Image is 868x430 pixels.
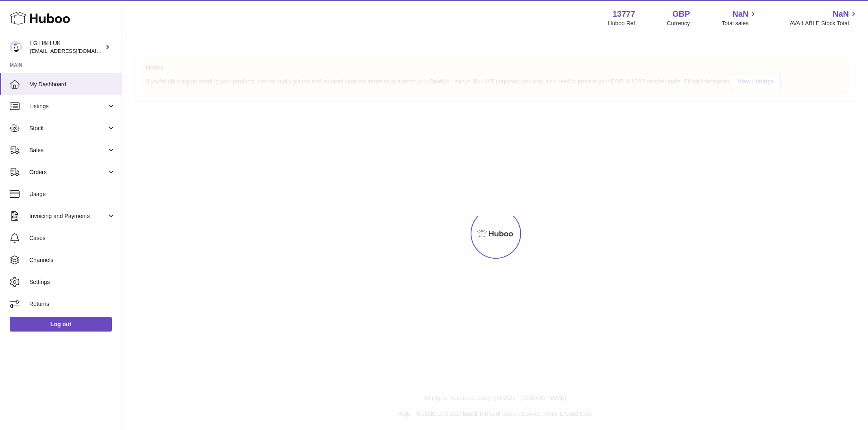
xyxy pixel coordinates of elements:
strong: GBP [672,9,690,20]
span: NaN [833,9,849,20]
span: Settings [29,278,116,286]
span: Channels [29,256,116,264]
span: Returns [29,300,116,308]
div: LG H&H UK [30,39,103,55]
img: veechen@lghnh.co.uk [10,41,22,53]
a: NaN AVAILABLE Stock Total [789,9,858,27]
span: My Dashboard [29,81,116,88]
div: Currency [667,20,690,27]
span: [EMAIL_ADDRESS][DOMAIN_NAME] [30,48,120,54]
span: Listings [29,103,107,110]
span: Total sales [722,20,758,27]
span: Cases [29,234,116,242]
strong: 13777 [613,9,635,20]
span: Invoicing and Payments [29,212,107,220]
span: NaN [732,9,748,20]
span: Orders [29,168,107,176]
div: Huboo Ref [608,20,635,27]
span: Usage [29,190,116,198]
a: Log out [10,317,112,332]
span: Sales [29,146,107,154]
span: AVAILABLE Stock Total [789,20,858,27]
span: Stock [29,124,107,132]
a: NaN Total sales [722,9,758,27]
